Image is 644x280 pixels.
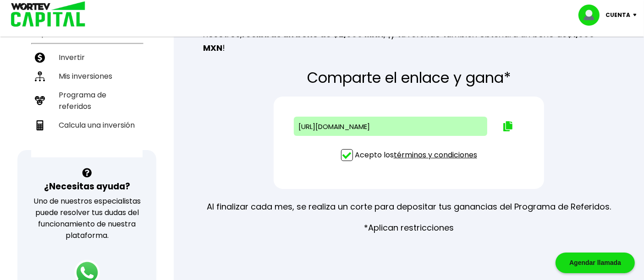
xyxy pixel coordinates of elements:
[31,86,143,116] a: Programa de referidos
[578,5,606,26] img: profile-image
[355,149,477,161] p: Acepto los
[35,120,45,130] img: calculadora-icon.17d418c4.svg
[364,221,454,235] p: *Aplican restricciones
[35,71,45,81] img: inversiones-icon.6695dc30.svg
[44,180,130,193] h3: ¿Necesitas ayuda?
[606,8,631,22] p: Cuenta
[31,67,143,86] a: Mis inversiones
[631,14,643,16] img: icon-down
[29,195,144,241] p: Uno de nuestros especialistas puede resolver tus dudas del funcionamiento de nuestra plataforma.
[556,253,635,273] div: Agendar llamada
[31,116,143,135] a: Calcula una inversión
[35,96,45,106] img: recomiendanos-icon.9b8e9327.svg
[394,150,477,160] a: términos y condiciones
[207,200,611,214] p: Al finalizar cada mes, se realiza un corte para depositar tus ganancias del Programa de Referidos.
[31,23,143,157] ul: Capital
[35,53,45,63] img: invertir-icon.b3b967d7.svg
[307,70,511,86] p: Comparte el enlace y gana*
[31,48,143,67] a: Invertir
